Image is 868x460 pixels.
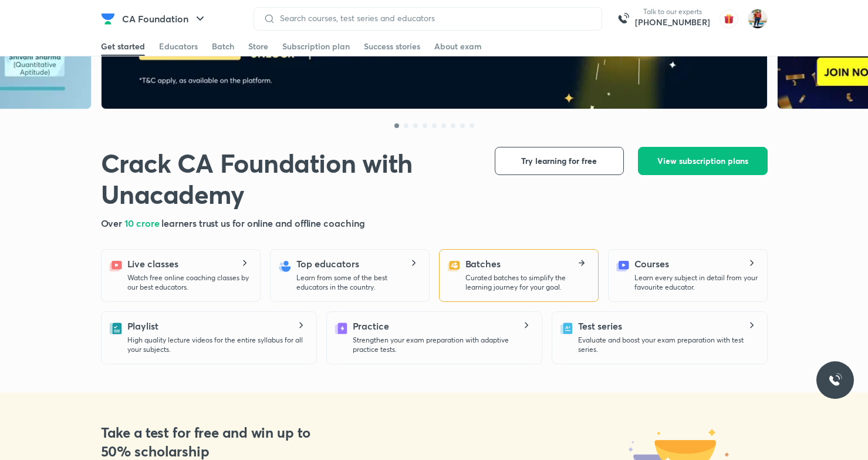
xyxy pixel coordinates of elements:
input: Search courses, test series and educators [275,14,592,23]
p: High quality lecture videos for the entire syllabus for all your subjects. [127,335,307,354]
a: [PHONE_NUMBER] [635,16,710,28]
img: Company Logo [101,12,115,26]
div: Store [248,41,268,52]
a: Educators [159,37,198,56]
a: Subscription plan [282,37,350,56]
span: View subscription plans [657,155,748,167]
a: Success stories [364,37,420,56]
p: Curated batches to simplify the learning journey for your goal. [465,273,589,292]
img: Aman Kumar Giri [748,9,768,29]
p: Watch free online coaching classes by our best educators. [127,273,251,292]
h5: Playlist [127,319,158,333]
h5: Test series [578,319,622,333]
img: call-us [612,7,635,31]
h5: Courses [634,257,669,271]
button: View subscription plans [638,147,768,175]
h5: Live classes [127,257,178,271]
a: Store [248,37,268,56]
h1: Crack CA Foundation with Unacademy [101,147,476,210]
h5: Top educators [296,257,359,271]
a: Get started [101,37,145,56]
a: Batch [212,37,234,56]
p: Talk to our experts [635,7,710,16]
div: Success stories [364,41,420,52]
button: CA Foundation [115,7,214,31]
div: Batch [212,41,234,52]
h5: Practice [353,319,389,333]
a: About exam [434,37,482,56]
span: Try learning for free [521,155,597,167]
p: Strengthen your exam preparation with adaptive practice tests. [353,335,532,354]
img: ttu [828,373,842,387]
p: Learn every subject in detail from your favourite educator. [634,273,758,292]
span: Over [101,217,125,229]
p: Evaluate and boost your exam preparation with test series. [578,335,758,354]
span: 10 crore [124,217,161,229]
div: Subscription plan [282,41,350,52]
span: learners trust us for online and offline coaching [161,217,364,229]
p: Learn from some of the best educators in the country. [296,273,420,292]
h5: Batches [465,257,501,271]
div: Educators [159,41,198,52]
img: avatar [720,9,738,28]
div: About exam [434,41,482,52]
button: Try learning for free [495,147,624,175]
div: Get started [101,41,145,52]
